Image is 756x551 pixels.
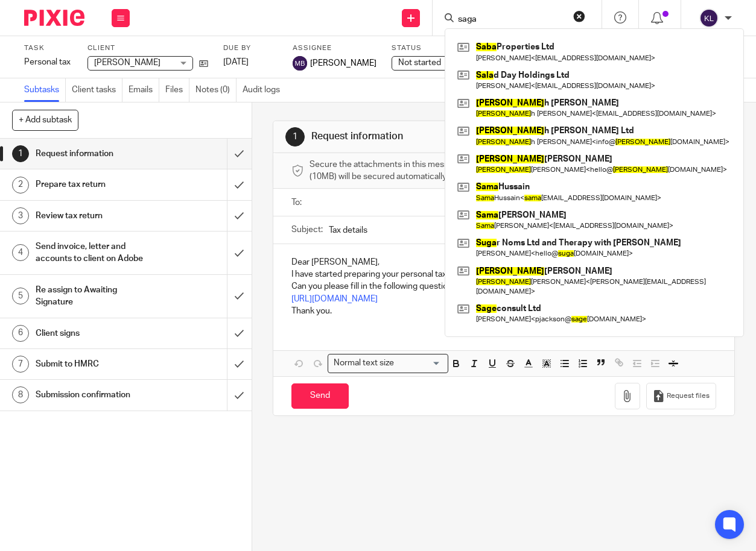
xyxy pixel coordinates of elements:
div: 8 [12,386,29,403]
input: Send [291,383,349,409]
a: Emails [129,78,159,102]
label: To: [291,197,305,209]
img: Pixie [24,10,84,26]
label: Subject: [291,224,323,236]
div: Search for option [328,354,448,373]
h1: Prepare tax return [36,175,155,194]
label: Task [24,43,72,53]
label: Assignee [293,43,376,53]
label: Status [392,43,512,53]
span: Not started [398,58,441,67]
a: Notes (0) [195,78,237,102]
h1: Send invoice, letter and accounts to client on Adobe [36,238,155,268]
h1: Submission confirmation [36,386,155,404]
div: 1 [12,145,29,162]
a: [URL][DOMAIN_NAME] [291,295,378,303]
h1: Request information [311,130,530,143]
div: 2 [12,177,29,194]
h1: Submit to HMRC [36,355,155,373]
a: Subtasks [24,78,66,102]
label: Due by [223,43,278,53]
span: Normal text size [331,357,396,370]
div: 1 [285,127,305,146]
div: 6 [12,325,29,342]
span: Request files [667,391,710,401]
a: Files [165,78,189,102]
div: 7 [12,356,29,373]
p: Thank you. [291,305,716,317]
p: Can you please fill in the following questionnaire in the fields which are relevant to your situa... [291,280,716,292]
label: Client [87,43,208,53]
p: Dear [PERSON_NAME], [291,256,716,268]
h1: Client signs [36,324,155,342]
span: [PERSON_NAME] [310,57,376,69]
img: svg%3E [699,8,719,28]
input: Search [457,14,565,25]
h1: Request information [36,145,155,163]
h1: Review tax return [36,207,155,225]
button: Request files [646,383,716,410]
div: 3 [12,207,29,224]
div: 4 [12,244,29,261]
span: [DATE] [223,58,249,66]
p: I have started preparing your personal tax return, aiming to file it by [DATE]. [291,268,716,280]
input: Search for option [398,357,441,370]
div: Personal tax [24,56,72,68]
span: Secure the attachments in this message. Files exceeding the size limit (10MB) will be secured aut... [310,159,595,183]
span: [PERSON_NAME] [94,58,160,67]
button: + Add subtask [12,110,78,130]
img: svg%3E [293,56,307,71]
a: Client tasks [72,78,122,102]
button: Clear [573,10,585,22]
div: 5 [12,288,29,304]
h1: Re assign to Awaiting Signature [36,281,155,312]
a: Audit logs [243,78,286,102]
